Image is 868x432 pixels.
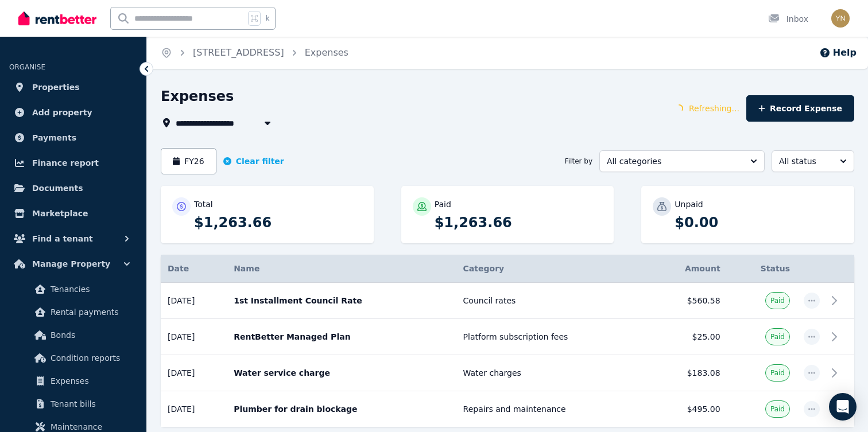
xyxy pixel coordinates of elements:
th: Date [161,255,227,283]
span: Payments [32,131,76,145]
a: Condition reports [14,347,133,369]
span: Add property [32,106,92,119]
a: Finance report [9,151,137,174]
span: Paid [770,332,785,341]
button: Find a tenant [9,227,137,250]
button: Manage Property [9,252,137,275]
span: Paid [770,296,785,305]
h1: Expenses [161,87,234,106]
td: Water charges [456,355,648,391]
nav: Breadcrumb [147,37,362,69]
p: Plumber for drain blockage [234,403,449,415]
p: $1,263.66 [435,213,603,232]
a: Tenancies [14,278,133,301]
span: ORGANISE [9,63,45,71]
span: Documents [32,181,83,195]
button: All categories [599,150,765,172]
button: Clear filter [223,155,284,167]
span: Paid [770,404,785,414]
span: Bonds [51,328,128,342]
span: Find a tenant [32,232,93,246]
div: Open Intercom Messenger [829,393,857,421]
a: Tenant bills [14,392,133,415]
th: Name [227,255,456,283]
p: Water service charge [234,367,449,379]
td: $25.00 [648,319,727,355]
p: 1st Installment Council Rate [234,295,449,306]
a: [STREET_ADDRESS] [193,47,284,58]
td: [DATE] [161,283,227,319]
span: Manage Property [32,257,110,271]
span: Filter by [565,157,592,166]
img: RentBetter [18,10,96,27]
th: Status [727,255,797,283]
p: Paid [435,199,451,210]
p: RentBetter Managed Plan [234,331,449,343]
div: Inbox [768,13,808,25]
td: [DATE] [161,319,227,355]
span: Finance report [32,156,99,170]
span: k [265,14,269,23]
img: Yadab Nepal [831,9,850,28]
td: $495.00 [648,391,727,427]
span: Condition reports [51,351,128,365]
td: [DATE] [161,391,227,427]
th: Category [456,255,648,283]
a: Bonds [14,324,133,347]
button: Record Expense [746,95,854,122]
a: Documents [9,177,137,200]
a: Rental payments [14,301,133,324]
span: Paid [770,368,785,377]
a: Properties [9,76,137,99]
td: Council rates [456,283,648,319]
a: Marketplace [9,202,137,225]
th: Amount [648,255,727,283]
span: Tenancies [51,282,128,296]
p: Unpaid [675,199,703,210]
span: Properties [32,80,80,94]
span: Tenant bills [51,397,128,411]
td: [DATE] [161,355,227,391]
span: All status [779,155,831,167]
td: $183.08 [648,355,727,391]
a: Expenses [14,369,133,392]
button: FY26 [161,148,216,174]
td: $560.58 [648,283,727,319]
p: $0.00 [675,213,843,232]
span: Expenses [51,374,128,388]
p: Total [194,199,213,210]
p: $1,263.66 [194,213,362,232]
a: Add property [9,101,137,124]
button: Help [819,46,857,60]
span: Rental payments [51,305,128,319]
span: Refreshing... [689,103,739,114]
a: Expenses [305,47,348,58]
button: All status [772,150,854,172]
td: Platform subscription fees [456,319,648,355]
span: All categories [607,155,741,167]
span: Marketplace [32,207,88,220]
a: Payments [9,126,137,149]
td: Repairs and maintenance [456,391,648,427]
